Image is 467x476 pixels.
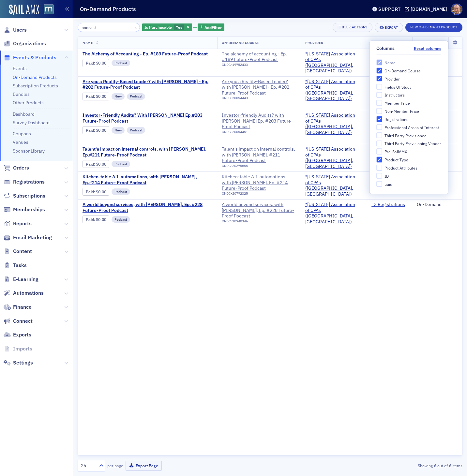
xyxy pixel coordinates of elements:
span: Organizations [13,40,46,47]
input: On-Demand Course [376,68,382,74]
a: Subscription Products [13,83,58,89]
span: Add Filter [204,24,222,30]
a: Paid [86,162,94,167]
a: Paid [86,189,94,194]
a: Kitchen-table A.I. automations, with [PERSON_NAME], Ep.#214 Future-Proof Podcast [83,174,213,186]
a: Talent's impact on internal controls, with [PERSON_NAME], Ep.#211 Future-Proof Podcast [83,146,213,158]
span: Events & Products [13,54,56,61]
a: Sponsor Library [13,148,45,154]
div: Paid: 92 - $0 [83,93,109,100]
div: Support [378,6,401,12]
input: uuid [376,181,382,187]
a: Registrations [4,178,45,186]
img: SailAMX [44,4,54,14]
span: Kitchen-table A.I. automations, with Ashley Francis, Ep.#214 Future-Proof Podcast [83,174,213,186]
a: Users [4,26,27,34]
div: Talent's impact on internal controls, with [PERSON_NAME]. #211 Future-Proof Podcast [222,146,296,164]
a: Email Marketing [4,234,52,241]
a: On-Demand Products [13,74,57,80]
span: Settings [13,359,33,366]
input: Third Party Provisioning Vendor [376,141,382,146]
a: Settings [4,359,33,366]
div: Podcast [112,188,130,195]
span: Registrations [371,40,400,45]
input: Member Price [376,100,382,106]
a: Venues [13,139,28,145]
a: Events [13,66,27,71]
input: Provider [376,76,382,82]
div: Podcast [112,161,130,167]
span: : [86,61,96,66]
strong: 6 [433,463,437,469]
a: A world beyond services, with [PERSON_NAME], Ep. #228 Future-Proof Podcast [222,202,296,219]
button: New On-Demand Product [405,23,462,32]
span: : [86,162,96,167]
button: Export [375,23,403,32]
div: Professional Areas of Interest [384,125,439,130]
span: Talent's impact on internal controls, with Dr. Rebecca Hann, Ep.#211 Future-Proof Podcast [83,146,213,158]
span: Imports [13,345,32,352]
a: Investor-Friendly Audits? With [PERSON_NAME] Ep.#203 Future-Proof Podcast [83,112,213,124]
div: Instructors [384,92,405,98]
div: Paid: 125 - $0 [83,59,109,67]
span: Memberships [13,206,45,213]
a: Other Products [13,100,44,106]
span: Investor-Friendly Audits? With Jack Ciesielski Ep.#203 Future-Proof Podcast [83,112,213,124]
span: On-Demand Course [222,40,259,45]
a: Paid [86,94,94,99]
label: per page [107,463,123,469]
a: Survey Dashboard [13,120,50,126]
input: Product Attributes [376,165,382,171]
span: $0.00 [96,162,106,167]
input: Fields Of Study [376,84,382,90]
a: View Homepage [39,4,54,15]
span: $0.00 [96,94,106,99]
a: *[US_STATE] Association of CPAs ([GEOGRAPHIC_DATA], [GEOGRAPHIC_DATA]) [305,79,363,102]
a: SailAMX [9,5,39,15]
button: Bulk Actions [333,23,372,32]
div: Columns [376,46,395,52]
span: Is Purchasable [144,24,172,30]
a: Subscriptions [4,192,45,200]
a: Dashboard [13,111,35,117]
input: Product Type [376,157,382,163]
div: Podcast [112,216,130,223]
button: AddFilter [198,23,224,32]
span: Yes [176,24,182,30]
a: Events & Products [4,54,56,61]
a: Connect [4,318,33,325]
span: Exports [13,331,31,338]
span: A world beyond services, with Ron Baker, Ep. #228 Future-Proof Podcast [83,202,213,213]
div: Pre-SailAMX [384,149,407,155]
a: *[US_STATE] Association of CPAs ([GEOGRAPHIC_DATA], [GEOGRAPHIC_DATA]) [305,202,363,225]
span: : [86,217,96,222]
input: Pre-SailAMX [376,149,382,155]
span: Profile [451,4,462,15]
span: Name [83,40,93,45]
div: Paid: 13 - $0 [83,216,109,223]
span: Are you a Reality-Based Leader? with Alex Dorr - Ep. #202 Future-Proof Podcast [83,79,213,90]
div: ONDC-20054443 [222,96,296,100]
a: Paid [86,61,94,66]
a: *[US_STATE] Association of CPAs ([GEOGRAPHIC_DATA], [GEOGRAPHIC_DATA]) [305,112,363,135]
div: ONDC-20054451 [222,130,296,134]
div: Podcast [127,93,145,100]
a: *[US_STATE] Association of CPAs ([GEOGRAPHIC_DATA], [GEOGRAPHIC_DATA]) [305,174,363,197]
div: 25 [81,462,95,469]
a: *[US_STATE] Association of CPAs ([GEOGRAPHIC_DATA], [GEOGRAPHIC_DATA]) [305,51,363,74]
span: Tasks [13,262,27,269]
input: Third Party Provisioned [376,132,382,138]
div: Paid: 77 - $0 [83,126,109,134]
div: Product Type [384,157,408,163]
div: Yes [142,23,192,32]
h1: On-Demand Products [80,5,136,13]
a: Orders [4,164,29,171]
input: Non-Member Price [376,108,382,114]
a: Investor-friendly Audits? with [PERSON_NAME] Ep. #203 Future-Proof Podcast [222,112,296,130]
input: Instructors [376,92,382,98]
a: Paid [86,217,94,222]
a: The Alchemy of Accounting - Ep. #189 Future-Proof Podcast [83,51,208,57]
